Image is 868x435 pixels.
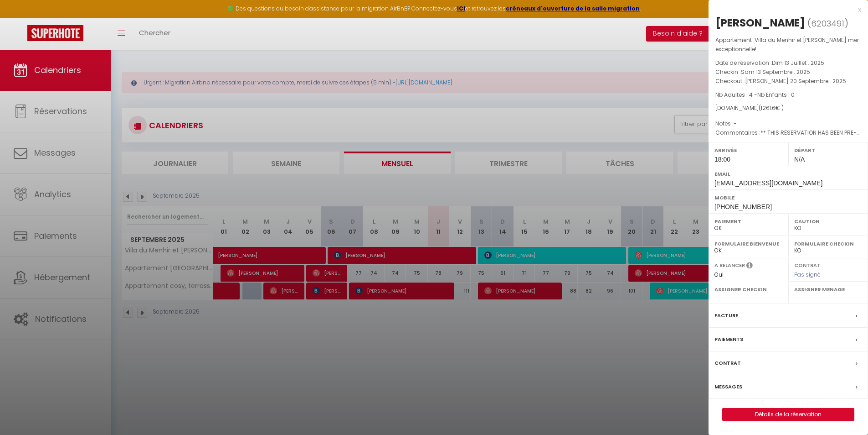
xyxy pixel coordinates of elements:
[714,217,782,226] label: Paiement
[7,4,35,31] button: Ouvrir le widget de chat LiveChat
[794,217,862,226] label: Caution
[714,203,772,210] span: [PHONE_NUMBER]
[715,128,861,137] p: Commentaires :
[715,16,805,30] div: [PERSON_NAME]
[714,358,741,368] label: Contrat
[714,311,738,320] label: Facture
[807,17,848,30] span: ( )
[714,179,822,187] span: [EMAIL_ADDRESS][DOMAIN_NAME]
[741,68,810,76] span: Sam 13 Septembre . 2025
[714,335,743,344] label: Paiements
[714,146,782,155] label: Arrivée
[772,59,824,67] span: Dim 13 Juillet . 2025
[757,91,795,99] span: Nb Enfants : 0
[715,91,795,99] span: Nb Adultes : 4 -
[714,169,862,178] label: Email
[714,193,862,202] label: Mobile
[794,262,821,267] label: Contrat
[811,18,844,29] span: 6203491
[745,77,846,85] span: [PERSON_NAME] 20 Septembre . 2025
[794,271,821,278] span: Pas signé
[794,156,805,163] span: N/A
[714,285,782,294] label: Assigner Checkin
[715,77,861,86] p: Checkout :
[714,239,782,248] label: Formulaire Bienvenue
[709,5,861,16] div: x
[761,104,776,112] span: 1261.6
[722,408,854,421] button: Détails de la réservation
[723,409,854,420] a: Détails de la réservation
[715,119,861,128] p: Notes :
[794,239,862,248] label: Formulaire Checkin
[794,285,862,294] label: Assigner Menage
[715,58,861,68] p: Date de réservation :
[714,262,745,269] label: A relancer
[829,394,861,428] iframe: Chat
[715,104,861,113] div: [DOMAIN_NAME]
[715,36,859,53] span: Villa du Menhir et [PERSON_NAME] mer exceptionnelle!
[715,68,861,77] p: Checkin :
[734,120,737,127] span: -
[715,36,861,54] p: Appartement :
[759,104,784,112] span: ( € )
[794,146,862,155] label: Départ
[714,382,742,392] label: Messages
[714,156,730,163] span: 18:00
[746,262,753,272] i: Sélectionner OUI si vous souhaiter envoyer les séquences de messages post-checkout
